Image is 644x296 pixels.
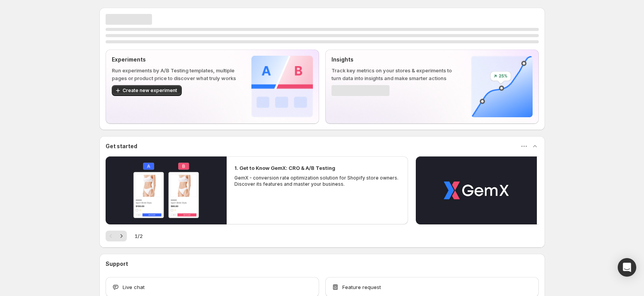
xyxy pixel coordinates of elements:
span: Feature request [342,283,381,291]
button: Next [116,231,127,241]
p: Insights [331,56,459,63]
p: Run experiments by A/B Testing templates, multiple pages or product price to discover what truly ... [112,67,239,82]
p: GemX - conversion rate optimization solution for Shopify store owners. Discover its features and ... [234,175,401,187]
p: Experiments [112,56,239,63]
nav: Pagination [106,231,127,241]
h3: Support [106,260,128,268]
span: Live chat [123,283,145,291]
button: Play video [106,156,227,224]
h2: 1. Get to Know GemX: CRO & A/B Testing [234,164,335,172]
span: Create new experiment [123,87,177,94]
div: Open Intercom Messenger [618,258,636,277]
p: Track key metrics on your stores & experiments to turn data into insights and make smarter actions [331,67,459,82]
span: 1 / 2 [135,232,143,240]
img: Experiments [251,56,313,117]
button: Play video [416,156,537,224]
button: Create new experiment [112,85,182,96]
h3: Get started [106,142,137,150]
img: Insights [471,56,533,117]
